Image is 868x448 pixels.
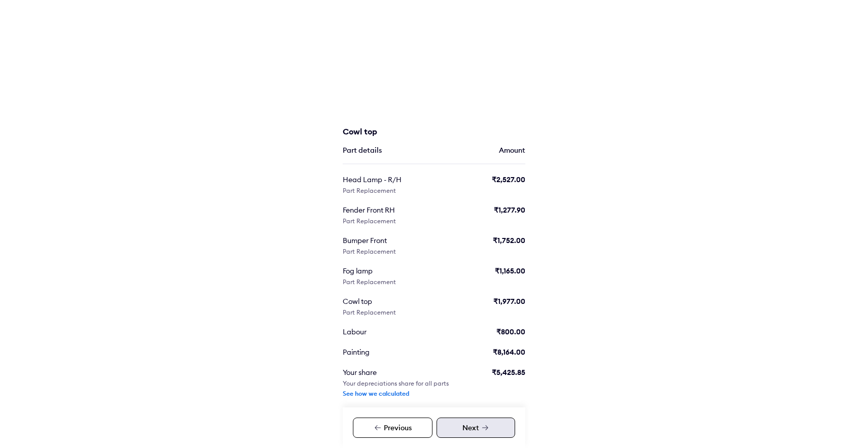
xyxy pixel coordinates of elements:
[343,296,436,306] div: Cowl top
[353,418,432,438] div: Previous
[343,327,436,337] div: Labour
[343,278,396,286] div: Part Replacement
[343,217,396,225] div: Part Replacement
[343,175,436,185] div: Head Lamp - R/H
[343,308,396,317] div: Part Replacement
[496,327,525,337] div: ₹800.00
[343,205,436,215] div: Fender Front RH
[343,187,396,195] div: Part Replacement
[499,145,525,155] div: Amount
[493,347,525,357] div: ₹8,164.00
[343,235,436,246] div: Bumper Front
[495,266,525,276] div: ₹1,165.00
[343,347,436,357] div: Painting
[343,266,436,276] div: Fog lamp
[493,235,525,246] div: ₹1,752.00
[494,205,525,215] div: ₹1,277.90
[437,418,515,438] div: Next
[492,367,525,377] div: ₹5,425.85
[493,296,525,306] div: ₹1,977.00
[343,248,396,256] div: Part Replacement
[343,390,409,398] div: See how we calculated
[343,380,449,388] div: Your depreciations share for all parts
[343,367,436,377] div: Your share
[492,175,525,185] div: ₹2,527.00
[343,145,382,155] div: Part details
[343,126,464,137] div: Cowl top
